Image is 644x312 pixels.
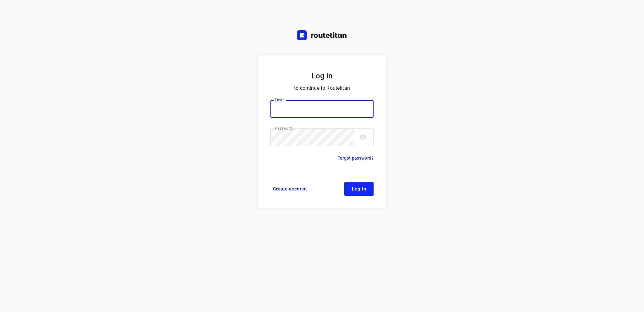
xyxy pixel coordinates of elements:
[297,30,347,42] a: Routetitan
[337,154,374,162] a: Forgot password?
[270,71,374,81] h5: Log in
[357,131,369,144] button: toggle password visibility
[270,84,374,93] p: to continue to Routetitan
[270,182,309,196] a: Create account
[273,186,307,191] span: Create account
[297,30,347,40] img: Routetitan
[344,182,374,196] button: Log in
[352,186,366,191] span: Log in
